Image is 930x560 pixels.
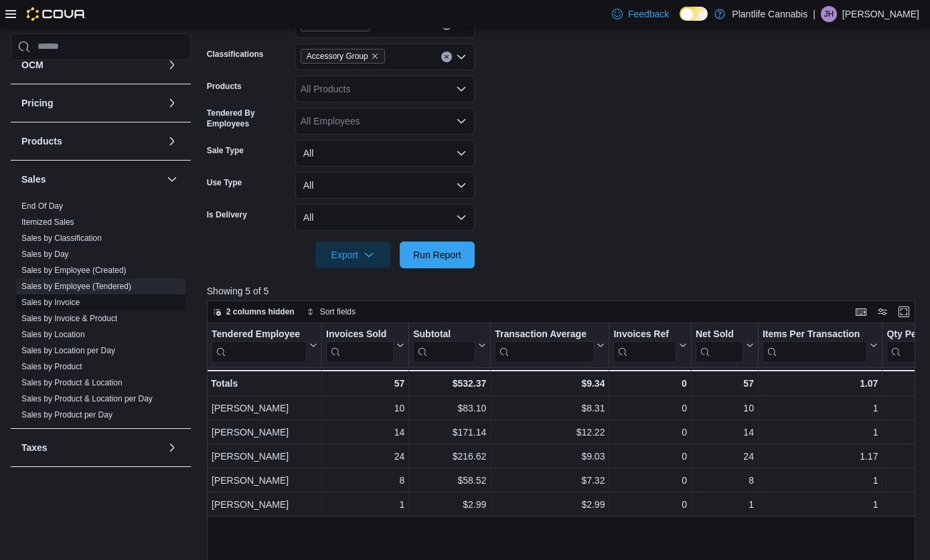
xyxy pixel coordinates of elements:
[763,496,878,512] div: 1
[326,328,394,341] div: Invoices Sold
[400,242,475,268] button: Run Report
[696,448,754,464] div: 24
[21,217,74,227] a: Itemized Sales
[495,472,605,488] div: $7.32
[413,496,486,512] div: $2.99
[495,328,594,362] div: Transaction Average
[456,84,467,94] button: Open list of options
[696,424,754,440] div: 14
[21,96,53,110] h3: Pricing
[21,266,127,275] a: Sales by Employee (Created)
[456,116,467,126] button: Open list of options
[413,472,486,488] div: $58.52
[226,306,295,317] span: 2 columns hidden
[495,424,605,440] div: $12.22
[212,328,307,341] div: Tendered Employee
[495,448,605,464] div: $9.03
[212,328,317,362] button: Tendered Employee
[21,297,80,308] span: Sales by Invoice
[696,400,754,416] div: 10
[21,96,161,110] button: Pricing
[495,496,605,512] div: $2.99
[613,328,686,362] button: Invoices Ref
[295,172,475,199] button: All
[21,377,123,388] span: Sales by Product & Location
[21,58,44,72] h3: OCM
[613,448,686,464] div: 0
[763,448,878,464] div: 1.17
[21,201,63,211] a: End Of Day
[696,328,743,362] div: Net Sold
[824,6,834,22] span: JH
[212,400,317,416] div: [PERSON_NAME]
[207,209,247,220] label: Is Delivery
[853,304,869,320] button: Keyboard shortcuts
[164,440,180,456] button: Taxes
[212,424,317,440] div: [PERSON_NAME]
[21,250,69,259] a: Sales by Day
[763,328,878,362] button: Items Per Transaction
[207,284,922,298] p: Showing 5 of 5
[315,242,390,268] button: Export
[21,393,153,404] span: Sales by Product & Location per Day
[21,173,46,186] h3: Sales
[21,134,62,148] h3: Products
[456,52,467,62] button: Open list of options
[21,329,85,340] span: Sales by Location
[208,304,300,320] button: 2 columns hidden
[326,375,404,391] div: 57
[21,298,80,307] a: Sales by Invoice
[326,328,394,362] div: Invoices Sold
[326,472,404,488] div: 8
[211,375,317,391] div: Totals
[21,378,123,387] a: Sales by Product & Location
[680,21,680,21] span: Dark Mode
[21,330,85,339] a: Sales by Location
[413,375,486,391] div: $532.37
[495,328,594,341] div: Transaction Average
[21,234,102,243] a: Sales by Classification
[495,375,605,391] div: $9.34
[21,361,82,372] span: Sales by Product
[21,313,117,324] span: Sales by Invoice & Product
[696,472,754,488] div: 8
[613,496,686,512] div: 0
[21,345,115,356] span: Sales by Location per Day
[164,57,180,73] button: OCM
[207,108,290,129] label: Tendered By Employees
[21,173,161,186] button: Sales
[207,49,264,60] label: Classifications
[326,400,404,416] div: 10
[21,362,82,371] a: Sales by Product
[696,496,754,512] div: 1
[21,281,131,292] span: Sales by Employee (Tendered)
[21,249,69,260] span: Sales by Day
[696,328,743,341] div: Net Sold
[164,95,180,111] button: Pricing
[21,441,48,454] h3: Taxes
[696,375,754,391] div: 57
[763,400,878,416] div: 1
[413,328,475,362] div: Subtotal
[27,7,86,21] img: Cova
[680,7,708,21] input: Dark Mode
[813,6,816,22] p: |
[164,133,180,149] button: Products
[21,217,74,227] span: Itemized Sales
[326,424,404,440] div: 14
[613,472,686,488] div: 0
[207,177,242,188] label: Use Type
[371,52,379,60] button: Remove Accessory Group from selection in this group
[212,472,317,488] div: [PERSON_NAME]
[842,6,919,22] p: [PERSON_NAME]
[21,265,127,276] span: Sales by Employee (Created)
[326,496,404,512] div: 1
[11,198,191,428] div: Sales
[323,242,382,268] span: Export
[207,145,244,156] label: Sale Type
[763,375,878,391] div: 1.07
[301,304,361,320] button: Sort fields
[212,496,317,512] div: [PERSON_NAME]
[307,50,368,63] span: Accessory Group
[301,49,385,64] span: Accessory Group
